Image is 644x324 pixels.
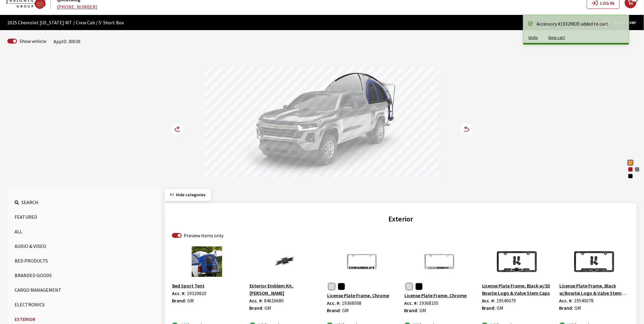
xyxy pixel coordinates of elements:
div: Sunrise Orange [628,160,634,166]
button: License Plate Frame, Black w/3D Bowtie Logo & Valve Stem Caps [482,282,552,297]
div: Accessory #19329820 added to cart. [537,20,623,27]
label: Brand: [250,304,264,312]
button: Black [338,283,345,290]
label: Brand: [482,304,496,312]
a: [PHONE_NUMBER] [57,4,97,10]
span: 19540079 [497,298,516,304]
div: Black [628,173,634,179]
img: Image for License Plate Frame, Black w&#x2F;3D Bowtie Logo &amp; Valve Stem Caps [482,246,552,277]
label: Brand: [404,307,418,314]
img: Image for Exterior Emblem Kit, Bowtie [250,246,320,277]
span: GM [187,298,194,304]
div: AppID: 30039 [54,38,80,45]
div: Radiant Red Tintcoat [628,166,634,172]
span: GM [497,305,504,311]
label: Brand: [559,304,573,312]
img: Image for License Plate Frame, Chrome [404,246,475,277]
h2: Exterior [172,214,629,225]
span: 2025 Chevrolet [US_STATE] WT / Crew Cab / 5' Short Box [7,19,124,26]
label: Acc. #: [250,297,263,304]
span: GM [265,305,271,311]
label: Acc. #: [559,297,573,304]
span: Click to hide category section. [176,192,206,197]
button: Undo [523,32,543,43]
button: Exterior Emblem Kit, [PERSON_NAME] [250,282,320,297]
img: Image for License Plate Frame, Chrome [327,246,397,277]
button: Chrome [406,283,413,290]
button: License Plate Frame, Chrome [404,291,467,299]
span: GM [342,307,349,313]
button: Black [415,283,423,290]
label: Acc. #: [482,297,495,304]
label: Acc. #: [172,290,186,297]
button: Bed Products [15,255,154,267]
button: License Plate Frame, Black w/Bowtie Logo & Valve Stem Caps [559,282,630,297]
span: Search [21,199,38,205]
button: Bed Sport Tent [172,282,205,290]
span: 19540078 [574,298,594,304]
label: Preview items only [184,232,223,239]
div: Sterling Gray Metallic [634,166,640,172]
label: Brand: [327,307,341,314]
div: Summit White [634,160,640,166]
span: 84616680 [264,298,284,304]
span: 19368105 [419,300,439,306]
button: Branded Goods [15,269,154,281]
span: GM [575,305,581,311]
button: All [15,225,154,238]
img: Image for License Plate Frame, Black w&#x2F;Bowtie Logo &amp; Valve Stem Caps [559,246,630,277]
label: Acc. #: [327,299,341,307]
label: Brand: [172,297,186,304]
button: Audio & Video [15,240,154,252]
span: GM [420,307,426,313]
span: 19368098 [342,300,361,306]
button: Featured [15,211,154,223]
label: Acc. #: [404,299,418,307]
button: Hide categories [165,189,211,201]
button: Electronics [15,298,154,311]
img: Image for Bed Sport Tent [172,246,242,277]
span: 19329820 [187,290,206,296]
button: Chrome [328,283,335,290]
button: Cargo Management [15,284,154,296]
button: License Plate Frame, Chrome [327,291,390,299]
button: View cart [543,32,570,43]
label: Show vehicle [19,37,46,45]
